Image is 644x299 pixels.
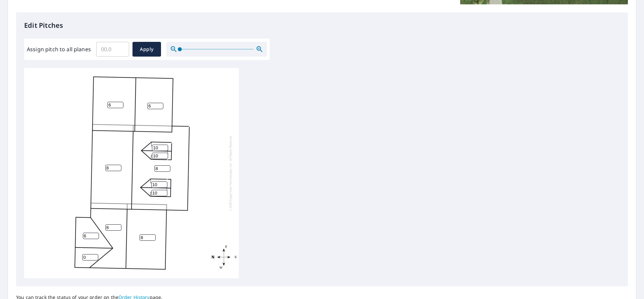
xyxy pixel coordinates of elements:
[27,45,91,53] label: Assign pitch to all planes
[24,20,620,30] p: Edit Pitches
[138,45,156,54] span: Apply
[96,40,129,59] input: 00.0
[132,42,161,57] button: Apply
